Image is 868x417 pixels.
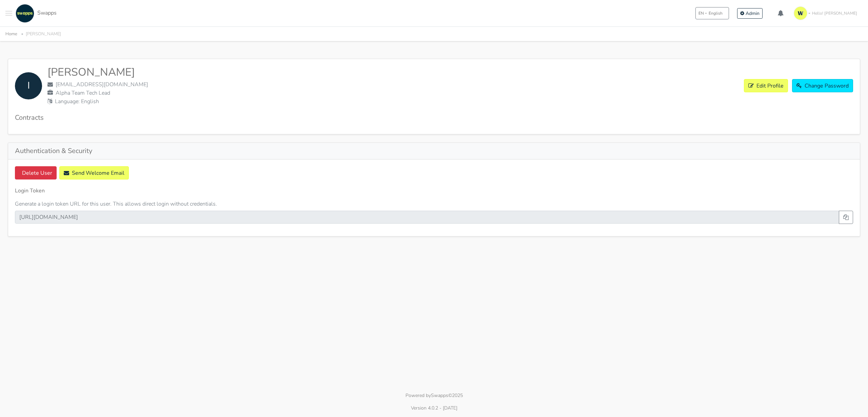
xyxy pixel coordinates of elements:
[5,4,12,23] button: Toggle navigation menu
[15,147,853,155] h5: Authentication & Security
[812,10,857,16] span: Hello! [PERSON_NAME]
[47,80,744,89] p: [EMAIL_ADDRESS][DOMAIN_NAME]
[15,114,429,122] h5: Contracts
[15,211,839,224] input: Login token URL
[744,79,788,92] a: Edit Profile
[709,10,723,16] span: English
[47,97,744,106] p: Language: English
[5,31,17,37] a: Home
[431,392,448,399] a: Swapps
[792,79,853,92] a: Change Password
[15,200,853,208] p: Generate a login token URL for this user. This allows direct login without credentials.
[15,188,853,194] h6: Login Token
[737,8,763,19] a: Admin
[19,30,61,38] li: [PERSON_NAME]
[791,4,863,23] a: Hello! [PERSON_NAME]
[14,4,57,23] a: Swapps
[746,10,759,17] span: Admin
[37,9,57,17] span: Swapps
[16,4,34,23] img: swapps-linkedin-v2.jpg
[794,6,807,20] img: isotipo-3-3e143c57.png
[59,166,129,179] button: Send Welcome Email
[695,7,729,19] button: ENEnglish
[15,166,57,179] a: Delete User
[47,66,744,79] h2: [PERSON_NAME]
[27,80,30,92] span: I
[47,89,744,97] p: Alpha Team Tech Lead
